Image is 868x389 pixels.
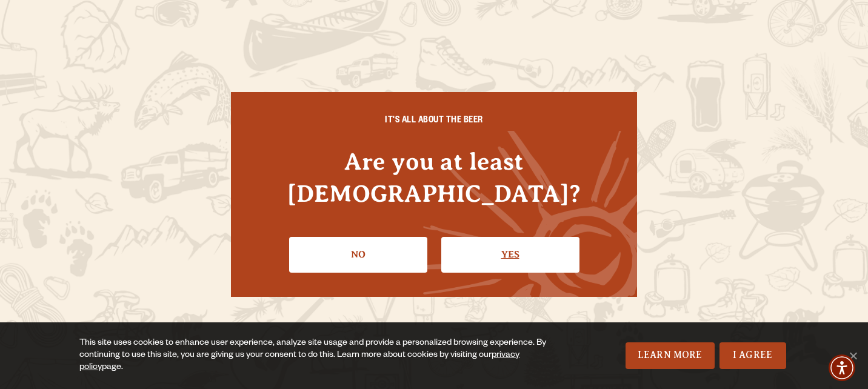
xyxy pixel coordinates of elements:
div: Accessibility Menu [829,354,855,381]
a: No [289,237,427,272]
h6: IT'S ALL ABOUT THE BEER [255,116,613,127]
div: This site uses cookies to enhance user experience, analyze site usage and provide a personalized ... [79,337,564,374]
a: Learn More [626,342,715,369]
h4: Are you at least [DEMOGRAPHIC_DATA]? [255,145,613,210]
a: I Agree [719,342,786,369]
a: Confirm I'm 21 or older [441,237,579,272]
